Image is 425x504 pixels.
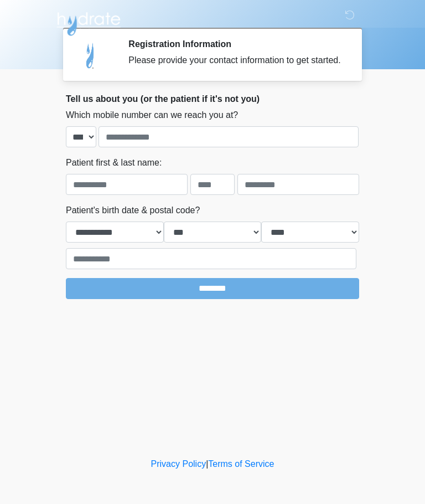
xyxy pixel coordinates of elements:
[208,459,274,469] a: Terms of Service
[74,39,107,72] img: Agent Avatar
[128,54,343,67] div: Please provide your contact information to get started.
[55,8,122,37] img: Hydrate IV Bar - Arcadia Logo
[206,459,208,469] a: |
[66,204,200,217] label: Patient's birth date & postal code?
[66,94,359,104] h2: Tell us about you (or the patient if it's not you)
[66,109,238,122] label: Which mobile number can we reach you at?
[151,459,206,469] a: Privacy Policy
[66,156,162,169] label: Patient first & last name:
